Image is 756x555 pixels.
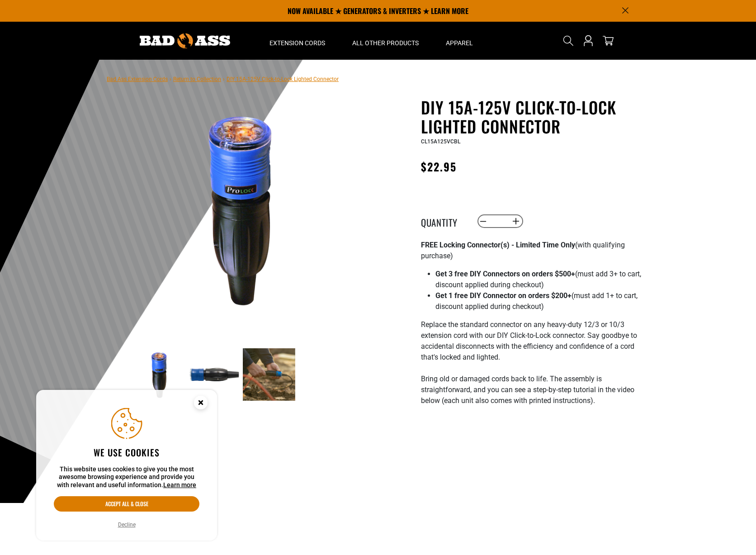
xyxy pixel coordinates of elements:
[421,215,466,227] label: Quantity
[227,76,339,82] span: DIY 15A-125V Click-to-Lock Lighted Connector
[223,76,225,82] span: ›
[107,73,339,84] nav: breadcrumbs
[421,424,643,549] iframe: Bad Ass DIY Locking Cord - Instructions
[170,76,171,82] span: ›
[561,33,576,48] summary: Search
[435,291,572,300] strong: Get 1 free DIY Connector on orders $200+
[339,22,432,60] summary: All Other Products
[421,138,460,145] span: CL15A125VCBL
[435,291,638,311] span: (must add 1+ to cart, discount applied during checkout)
[352,39,419,47] span: All Other Products
[54,496,199,512] button: Accept all & close
[421,98,643,136] h1: DIY 15A-125V Click-to-Lock Lighted Connector
[421,319,643,417] p: Replace the standard connector on any heavy-duty 12/3 or 10/3 extension cord with our DIY Click-t...
[435,270,575,278] strong: Get 3 free DIY Connectors on orders $500+
[421,158,457,175] span: $22.95
[432,22,487,60] summary: Apparel
[173,76,221,82] a: Return to Collection
[140,33,230,48] img: Bad Ass Extension Cords
[163,481,196,489] a: Learn more
[256,22,339,60] summary: Extension Cords
[269,39,325,47] span: Extension Cords
[115,520,138,529] button: Decline
[36,390,217,541] aside: Cookie Consent
[54,465,199,489] p: This website uses cookies to give you the most awesome browsing experience and provide you with r...
[421,241,625,260] span: (with qualifying purchase)
[54,446,199,458] h2: We use cookies
[435,270,641,289] span: (must add 3+ to cart, discount applied during checkout)
[421,241,575,249] strong: FREE Locking Connector(s) - Limited Time Only
[107,76,168,82] a: Bad Ass Extension Cords
[446,39,473,47] span: Apparel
